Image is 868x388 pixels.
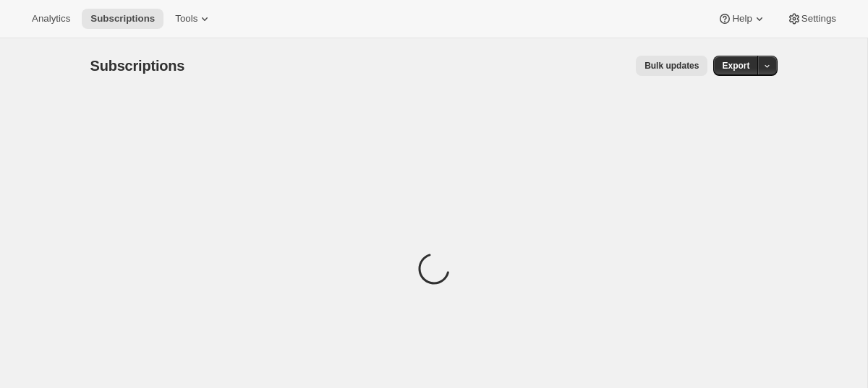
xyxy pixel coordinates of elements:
[90,13,155,25] span: Subscriptions
[166,9,221,29] button: Tools
[801,13,836,25] span: Settings
[82,9,163,29] button: Subscriptions
[713,56,758,76] button: Export
[32,13,70,25] span: Analytics
[722,60,749,72] span: Export
[90,58,185,74] span: Subscriptions
[23,9,79,29] button: Analytics
[175,13,197,25] span: Tools
[709,9,775,29] button: Help
[732,13,752,25] span: Help
[644,60,699,72] span: Bulk updates
[636,56,707,76] button: Bulk updates
[778,9,845,29] button: Settings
